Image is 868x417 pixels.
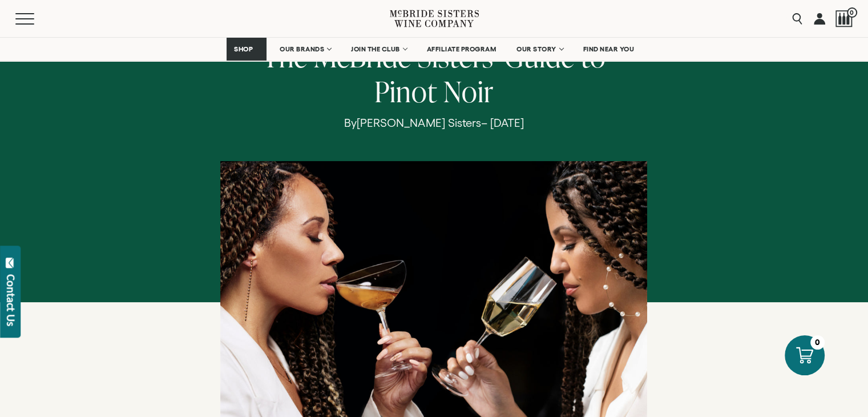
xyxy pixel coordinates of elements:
[280,45,324,53] span: OUR BRANDS
[5,274,17,326] div: Contact Us
[583,45,635,53] span: FIND NEAR YOU
[251,116,616,130] p: By – [DATE]
[419,38,504,61] a: AFFILIATE PROGRAM
[344,38,414,61] a: JOIN THE CLUB
[810,335,825,350] div: 0
[427,45,496,53] span: AFFILIATE PROGRAM
[516,45,556,53] span: OUR STORY
[234,45,253,53] span: SHOP
[509,38,570,61] a: OUR STORY
[227,38,267,61] a: SHOP
[351,45,400,53] span: JOIN THE CLUB
[272,38,338,61] a: OUR BRANDS
[15,13,56,25] button: Mobile Menu Trigger
[374,71,437,111] span: Pinot
[576,38,642,61] a: FIND NEAR YOU
[443,71,494,111] span: Noir
[357,117,481,129] span: [PERSON_NAME] Sisters
[847,7,857,18] span: 0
